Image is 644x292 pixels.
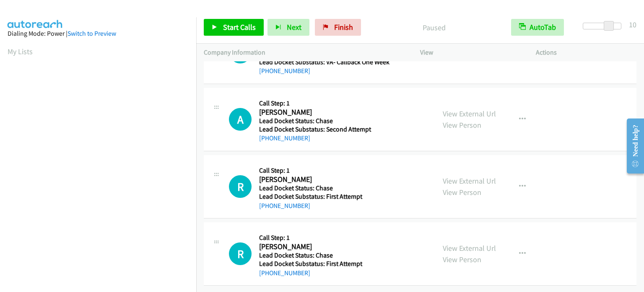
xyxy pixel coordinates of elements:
[536,47,636,58] p: Actions
[259,202,310,210] a: [PHONE_NUMBER]
[259,58,390,66] h5: Lead Docket Substatus: VA- Callback One Week
[259,108,387,117] h2: [PERSON_NAME]
[8,47,33,56] a: My Lists
[620,113,644,179] iframe: Resource Center
[443,120,481,130] a: View Person
[259,125,387,134] h5: Lead Docket Substatus: Second Attempt
[334,22,353,32] span: Finish
[443,109,496,118] a: View External Url
[229,175,252,198] h1: R
[259,260,387,268] h5: Lead Docket Substatus: First Attempt
[443,243,496,253] a: View External Url
[259,117,387,125] h5: Lead Docket Status: Chase
[315,19,361,36] a: Finish
[259,251,387,260] h5: Lead Docket Status: Chase
[287,22,301,32] span: Next
[443,187,481,197] a: View Person
[259,175,387,184] h2: [PERSON_NAME]
[223,22,256,32] span: Start Calls
[420,47,521,58] p: View
[68,29,116,37] a: Switch to Preview
[259,234,387,242] h5: Call Step: 1
[229,242,252,265] h1: R
[259,166,387,175] h5: Call Step: 1
[629,19,636,30] div: 10
[229,242,252,265] div: The call is yet to be attempted
[204,47,405,58] p: Company Information
[443,53,481,63] a: View Person
[8,29,189,39] div: Dialing Mode: Power |
[204,19,264,36] a: Start Calls
[259,134,310,142] a: [PHONE_NUMBER]
[443,255,481,264] a: View Person
[229,108,252,131] h1: A
[372,22,496,33] p: Paused
[229,175,252,198] div: The call is yet to be attempted
[259,242,387,252] h2: [PERSON_NAME]
[511,19,564,36] button: AutoTab
[443,176,496,186] a: View External Url
[259,67,310,75] a: [PHONE_NUMBER]
[267,19,309,36] button: Next
[259,99,387,108] h5: Call Step: 1
[259,192,387,201] h5: Lead Docket Substatus: First Attempt
[259,269,310,277] a: [PHONE_NUMBER]
[259,184,387,192] h5: Lead Docket Status: Chase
